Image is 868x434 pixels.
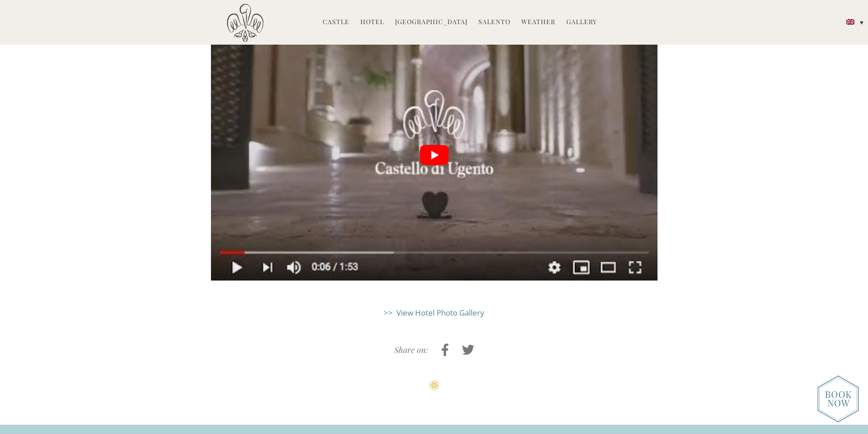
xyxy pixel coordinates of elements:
button: play Youtube video [211,30,657,281]
a: [GEOGRAPHIC_DATA] [395,17,467,28]
a: >> View Hotel Photo Gallery [384,307,484,318]
a: Castle [323,17,349,28]
img: new-booknow.png [817,375,859,423]
a: Weather [521,17,555,28]
a: Hotel [360,17,384,28]
a: Gallery [566,17,597,28]
img: English [846,19,854,25]
img: Castello di Ugento [227,4,263,42]
h4: Share on: [394,346,428,355]
a: Salento [478,17,510,28]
